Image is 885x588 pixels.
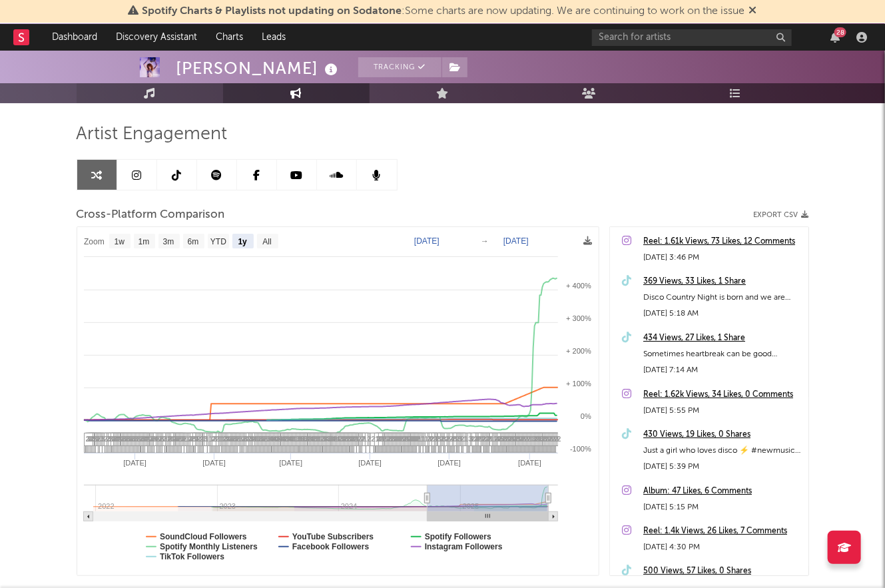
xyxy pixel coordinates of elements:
[212,435,216,443] span: 2
[358,57,442,77] button: Tracking
[438,459,461,467] text: [DATE]
[100,435,104,443] span: 3
[238,238,247,247] text: 1y
[518,459,541,467] text: [DATE]
[187,238,198,247] text: 6m
[570,445,591,453] text: -100%
[107,24,206,51] a: Discovery Assistant
[166,435,170,443] span: 1
[160,532,247,541] text: SoundCloud Followers
[643,483,802,499] a: Album: 47 Likes, 6 Comments
[143,6,745,17] span: : Some charts are now updating. We are continuing to work on the issue
[376,435,380,443] span: 1
[440,435,444,443] span: 2
[449,435,453,443] span: 2
[252,24,295,51] a: Leads
[358,435,362,443] span: 2
[210,238,226,247] text: YTD
[425,435,429,443] span: 1
[469,435,473,443] span: 3
[445,435,449,443] span: 2
[643,306,802,322] div: [DATE] 5:18 AM
[242,435,246,443] span: 2
[496,435,500,443] span: 4
[206,24,252,51] a: Charts
[326,435,330,443] span: 4
[138,238,149,247] text: 1m
[86,435,90,443] span: 2
[643,427,802,443] a: 430 Views, 19 Likes, 0 Shares
[282,435,286,443] span: 4
[114,238,125,247] text: 1w
[262,238,271,247] text: All
[592,29,792,46] input: Search for artists
[481,236,489,246] text: →
[279,459,302,467] text: [DATE]
[288,435,292,443] span: 4
[474,435,478,443] span: 2
[566,314,591,322] text: + 300%
[451,435,455,443] span: 4
[273,435,277,443] span: 4
[292,532,374,541] text: YouTube Subscribers
[160,542,258,551] text: Spotify Monthly Listeners
[292,542,369,551] text: Facebook Followers
[643,330,802,346] a: 434 Views, 27 Likes, 1 Share
[643,234,802,250] a: Reel: 1.61k Views, 73 Likes, 12 Comments
[43,24,107,51] a: Dashboard
[643,523,802,539] a: Reel: 1.4k Views, 26 Likes, 7 Comments
[485,435,489,443] span: 2
[830,32,840,43] button: 28
[84,238,105,247] text: Zoom
[336,435,340,443] span: 4
[643,362,802,378] div: [DATE] 7:14 AM
[274,435,278,443] span: 4
[424,532,491,541] text: Spotify Followers
[310,435,314,443] span: 4
[643,290,802,306] div: Disco Country Night is born and we are never going back ✨ my heart is so full #disco #countrymusi...
[123,459,147,467] text: [DATE]
[503,236,529,246] text: [DATE]
[253,435,257,443] span: 4
[361,435,365,443] span: 2
[160,552,224,561] text: TikTok Followers
[77,127,228,143] span: Artist Engagement
[269,435,273,443] span: 4
[200,435,204,443] span: 2
[643,274,802,290] a: 369 Views, 33 Likes, 1 Share
[428,435,432,443] span: 2
[643,563,802,579] div: 500 Views, 57 Likes, 0 Shares
[643,499,802,515] div: [DATE] 5:15 PM
[754,211,809,219] button: Export CSV
[202,459,226,467] text: [DATE]
[834,27,846,37] div: 28
[421,435,425,443] span: 1
[186,435,190,443] span: 1
[643,346,802,362] div: Sometimes heartbreak can be good #newmusic #newartist #crashout #disco #countrymusic
[566,347,591,355] text: + 200%
[275,435,279,443] span: 4
[434,435,438,443] span: 2
[162,238,174,247] text: 3m
[581,412,591,420] text: 0%
[643,403,802,419] div: [DATE] 5:55 PM
[209,435,213,443] span: 1
[107,435,111,443] span: 2
[77,207,225,223] span: Cross-Platform Comparison
[643,443,802,459] div: Just a girl who loves disco ⚡️ #newmusic #disco #newartist #countrymusic #70s
[372,435,376,443] span: 2
[643,539,802,555] div: [DATE] 4:30 PM
[270,435,274,443] span: 4
[643,459,802,475] div: [DATE] 5:39 PM
[290,435,294,443] span: 4
[643,387,802,403] a: Reel: 1.62k Views, 34 Likes, 0 Comments
[566,282,591,290] text: + 400%
[154,435,158,443] span: 4
[368,435,372,443] span: 2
